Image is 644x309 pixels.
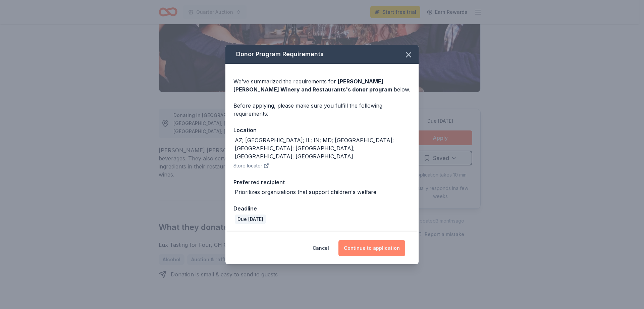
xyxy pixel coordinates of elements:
button: Cancel [313,240,329,256]
div: Before applying, please make sure you fulfill the following requirements: [233,102,411,118]
div: AZ; [GEOGRAPHIC_DATA]; IL; IN; MD; [GEOGRAPHIC_DATA]; [GEOGRAPHIC_DATA]; [GEOGRAPHIC_DATA]; [GEOG... [235,136,411,160]
div: Preferred recipient [233,178,411,187]
div: Location [233,126,411,134]
div: We've summarized the requirements for below. [233,77,411,93]
button: Store locator [233,162,269,170]
div: Donor Program Requirements [225,45,419,64]
div: Prioritizes organizations that support children's welfare [235,188,376,196]
button: Continue to application [338,240,405,256]
div: Deadline [233,204,411,213]
div: Due [DATE] [235,215,266,224]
